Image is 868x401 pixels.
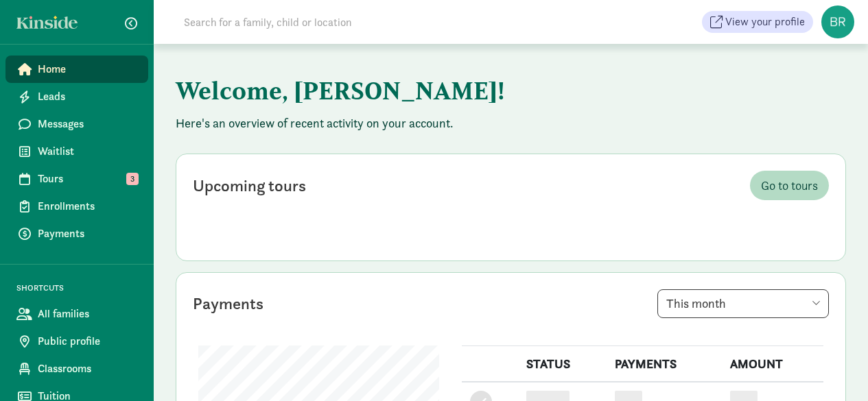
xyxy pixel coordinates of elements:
[5,110,148,138] a: Messages
[193,173,306,198] div: Upcoming tours
[176,66,846,115] h1: Welcome, [PERSON_NAME]!
[725,14,805,30] span: View your profile
[38,143,137,160] span: Waitlist
[176,115,846,132] p: Here's an overview of recent activity on your account.
[5,165,148,193] a: Tours 3
[38,226,137,242] span: Payments
[518,346,607,382] th: STATUS
[607,346,721,382] th: PAYMENTS
[38,61,137,77] span: Home
[193,291,263,316] div: Payments
[38,333,137,350] span: Public profile
[702,11,813,33] a: View your profile
[5,138,148,165] a: Waitlist
[5,220,148,247] a: Payments
[5,193,148,220] a: Enrollments
[38,306,137,322] span: All families
[5,300,148,328] a: All families
[5,56,148,83] a: Home
[5,355,148,382] a: Classrooms
[5,83,148,110] a: Leads
[38,361,137,377] span: Classrooms
[750,171,829,200] a: Go to tours
[722,346,823,382] th: AMOUNT
[38,116,137,132] span: Messages
[176,8,561,36] input: Search for a family, child or location
[761,176,818,195] span: Go to tours
[38,171,137,187] span: Tours
[38,198,137,215] span: Enrollments
[126,173,139,185] span: 3
[38,88,137,105] span: Leads
[5,328,148,355] a: Public profile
